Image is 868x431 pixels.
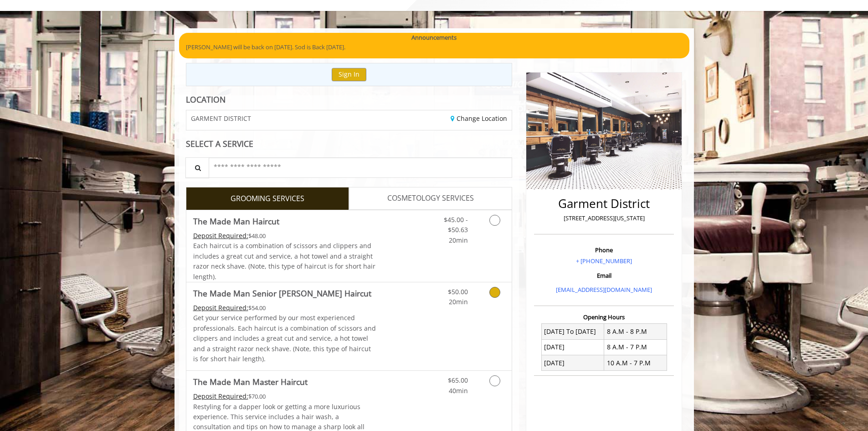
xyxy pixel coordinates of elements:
span: $65.00 [448,376,468,384]
p: [STREET_ADDRESS][US_STATE] [536,213,672,223]
span: This service needs some Advance to be paid before we block your appointment [193,303,248,312]
span: GROOMING SERVICES [231,193,304,205]
td: [DATE] [541,339,604,355]
span: $45.00 - $50.63 [444,215,468,234]
a: [EMAIL_ADDRESS][DOMAIN_NAME] [556,286,652,294]
td: 8 A.M - 8 P.M [604,324,667,339]
p: Get your service performed by our most experienced professionals. Each haircut is a combination o... [193,313,376,364]
a: Change Location [451,114,507,123]
td: 10 A.M - 7 P.M [604,355,667,371]
h3: Email [536,272,672,279]
td: [DATE] To [DATE] [541,324,604,339]
div: $54.00 [193,303,376,313]
td: [DATE] [541,355,604,371]
button: Service Search [185,157,209,178]
div: $70.00 [193,391,376,401]
div: SELECT A SERVICE [186,140,513,148]
b: LOCATION [186,94,226,105]
b: The Made Man Haircut [193,215,279,228]
span: 20min [449,297,468,306]
span: Each haircut is a combination of scissors and clippers and includes a great cut and service, a ho... [193,241,375,280]
p: [PERSON_NAME] will be back on [DATE]. Sod is Back [DATE]. [186,42,683,52]
h3: Opening Hours [534,314,674,320]
span: This service needs some Advance to be paid before we block your appointment [193,231,248,240]
button: Sign In [332,68,366,81]
span: 40min [449,386,468,395]
a: + [PHONE_NUMBER] [576,257,632,265]
span: This service needs some Advance to be paid before we block your appointment [193,392,248,400]
h2: Garment District [536,197,672,210]
b: The Made Man Master Haircut [193,375,308,388]
span: GARMENT DISTRICT [191,115,251,122]
span: COSMETOLOGY SERVICES [387,192,474,204]
span: 20min [449,236,468,244]
b: Announcements [411,33,457,42]
div: $48.00 [193,231,376,241]
h3: Phone [536,247,672,253]
b: The Made Man Senior [PERSON_NAME] Haircut [193,287,371,300]
span: $50.00 [448,287,468,296]
td: 8 A.M - 7 P.M [604,339,667,355]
